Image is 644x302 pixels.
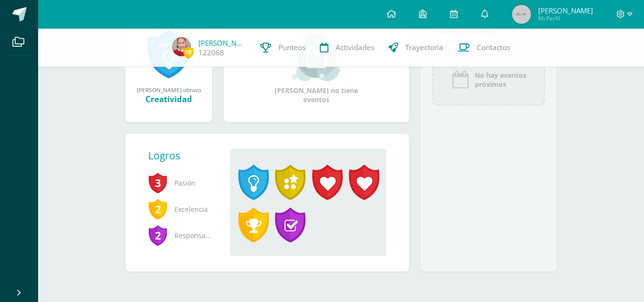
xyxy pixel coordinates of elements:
span: 3 [148,172,167,194]
span: Responsabilidad [148,222,215,249]
div: [PERSON_NAME] obtuvo [135,86,203,94]
a: [PERSON_NAME] [198,38,246,48]
img: event_icon.png [451,70,470,89]
span: 10 [183,46,194,58]
a: Contactos [450,29,517,67]
div: Logros [148,149,223,162]
a: Trayectoria [381,29,450,67]
a: Punteos [253,29,313,67]
span: 2 [148,198,167,220]
span: Actividades [336,42,374,52]
div: [PERSON_NAME] no tiene eventos [269,33,364,104]
span: Pasión [148,170,215,196]
img: 58165ea801d8304b2503f189d3590c9c.png [172,37,191,56]
span: No hay eventos próximos [475,71,526,89]
span: Trayectoria [405,42,443,52]
span: Punteos [278,42,306,52]
img: 45x45 [512,5,531,24]
span: [PERSON_NAME] [538,6,593,15]
span: Excelencia [148,196,215,222]
a: Actividades [313,29,381,67]
span: 2 [148,224,167,246]
a: 122068 [198,48,224,58]
div: Creatividad [135,94,203,104]
span: Contactos [477,42,510,52]
span: Mi Perfil [538,14,593,22]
